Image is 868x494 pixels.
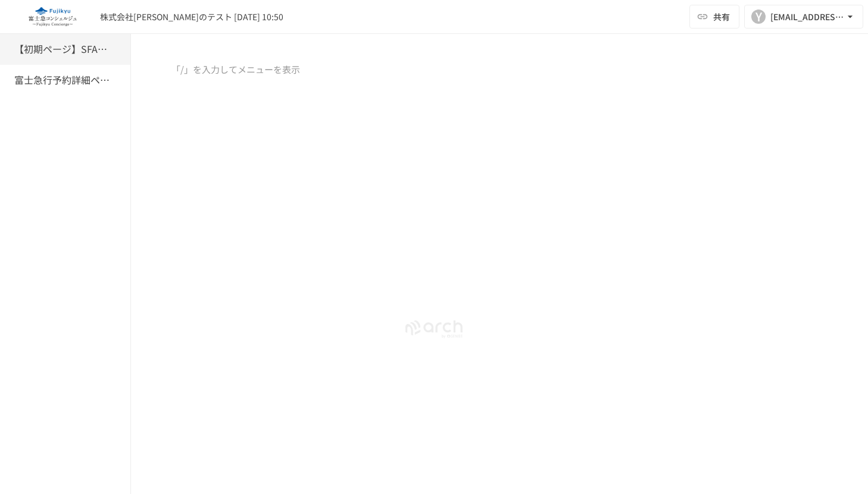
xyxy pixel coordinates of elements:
button: 共有 [689,5,739,29]
div: 株式会社[PERSON_NAME]のテスト [DATE] 10:50 [100,11,283,23]
button: Y[EMAIL_ADDRESS][DOMAIN_NAME] [744,5,863,29]
h6: 【初期ページ】SFAの会社同期 [14,42,110,57]
div: Y [751,10,766,24]
div: [EMAIL_ADDRESS][DOMAIN_NAME] [770,10,844,24]
h6: 富士急行予約詳細ページ [14,73,110,88]
span: 共有 [713,10,730,23]
img: eQeGXtYPV2fEKIA3pizDiVdzO5gJTl2ahLbsPaD2E4R [14,7,90,26]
